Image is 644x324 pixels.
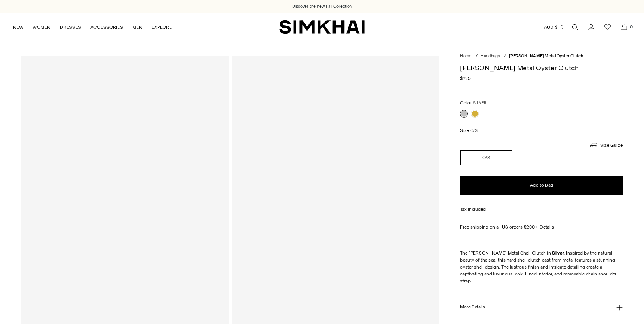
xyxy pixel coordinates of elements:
p: The [PERSON_NAME] Metal Shell Clutch in Inspired by the natural beauty of the sea, this hard shel... [460,249,623,284]
a: Details [540,224,554,230]
a: DRESSES [60,19,81,36]
button: Add to Bag [460,176,623,195]
span: 0 [628,23,635,30]
a: NEW [13,19,23,36]
a: Go to the account page [583,19,599,35]
a: ACCESSORIES [90,19,123,36]
div: / [476,53,478,60]
h1: [PERSON_NAME] Metal Oyster Clutch [460,64,623,71]
span: Add to Bag [530,182,553,189]
span: $725 [460,75,471,82]
a: Wishlist [600,19,615,35]
div: / [504,53,506,60]
a: Discover the new Fall Collection [292,3,352,10]
a: EXPLORE [152,19,172,36]
h3: More Details [460,305,485,310]
a: Home [460,54,471,59]
a: Handbags [481,54,500,59]
a: WOMEN [33,19,50,36]
strong: . [564,250,565,256]
label: Size: [460,127,478,134]
a: SIMKHAI [279,19,365,35]
strong: Silver [552,250,564,256]
div: Tax included. [460,206,623,213]
a: Open search modal [567,19,583,35]
a: Open cart modal [616,19,632,35]
span: SILVER [473,100,486,106]
span: [PERSON_NAME] Metal Oyster Clutch [509,54,583,59]
nav: breadcrumbs [460,53,623,60]
button: More Details [460,297,623,317]
a: Size Guide [589,140,623,150]
button: O/S [460,150,512,165]
button: AUD $ [544,19,564,36]
label: Color: [460,99,486,107]
a: MEN [132,19,142,36]
div: Free shipping on all US orders $200+ [460,224,623,230]
span: O/S [470,128,478,133]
